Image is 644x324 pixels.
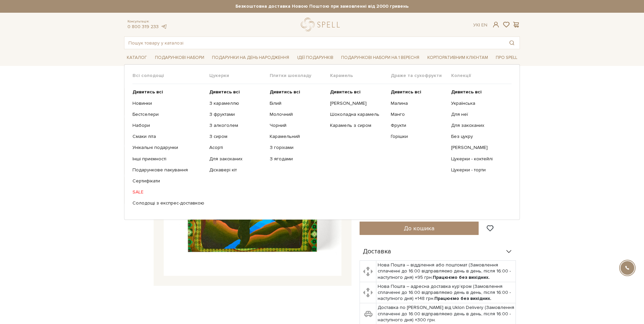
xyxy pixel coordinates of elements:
[391,111,446,117] a: Манго
[132,100,204,106] a: Новинки
[209,100,265,106] a: З карамеллю
[209,73,270,79] span: Цукерки
[391,89,446,95] a: Дивитись всі
[270,145,325,151] a: З горіхами
[301,18,343,31] a: logo
[363,249,391,255] span: Доставка
[338,52,422,63] a: Подарункові набори на 1 Вересня
[330,73,390,79] span: Карамель
[209,111,265,117] a: З фруктами
[376,261,516,282] td: Нова Пошта – відділення або поштомат (Замовлення сплаченні до 16:00 відправляємо день в день, піс...
[132,89,204,95] a: Дивитись всі
[433,274,490,280] b: Працюємо без вихідних.
[270,89,325,95] a: Дивитись всі
[270,123,325,129] a: Чорний
[330,111,385,117] a: Шоколадна карамель
[132,134,204,140] a: Смаки літа
[330,100,385,106] a: [PERSON_NAME]
[132,145,204,151] a: Унікальні подарунки
[481,22,487,28] a: En
[391,123,446,129] a: Фрукти
[270,111,325,117] a: Молочний
[124,37,504,49] input: Пошук товару у каталозі
[376,282,516,303] td: Нова Пошта – адресна доставка кур'єром (Замовлення сплаченні до 16:00 відправляємо день в день, п...
[209,145,265,151] a: Асорті
[209,156,265,162] a: Для закоханих
[451,89,506,95] a: Дивитись всі
[270,100,325,106] a: Білий
[209,167,265,173] a: Діскавері кіт
[160,24,167,29] a: telegram
[451,111,506,117] a: Для неї
[434,296,491,301] b: Працюємо без вихідних.
[132,156,204,162] a: Інші приємності
[391,134,446,140] a: Горішки
[451,145,506,151] a: [PERSON_NAME]
[330,89,385,95] a: Дивитись всі
[451,167,506,173] a: Цукерки - торти
[360,222,479,235] button: До кошика
[270,156,325,162] a: З ягодами
[124,3,520,9] strong: Безкоштовна доставка Новою Поштою при замовленні від 2000 гривень
[504,37,520,49] button: Пошук товару у каталозі
[132,111,204,117] a: Бестселери
[451,100,506,106] a: Українська
[473,22,487,28] div: Ук
[479,22,480,28] span: |
[132,200,204,206] a: Солодощі з експрес-доставкою
[391,100,446,106] a: Малина
[270,89,300,95] b: Дивитись всі
[132,167,204,173] a: Подарункове пакування
[132,123,204,129] a: Набори
[127,24,159,29] a: 0 800 319 233
[451,134,506,140] a: Без цукру
[404,225,434,232] span: До кошика
[124,64,520,220] div: Каталог
[451,89,482,95] b: Дивитись всі
[425,52,491,63] a: Корпоративним клієнтам
[493,53,520,63] a: Про Spell
[127,19,167,24] span: Консультація:
[330,123,385,129] a: Карамель з сиром
[132,178,204,184] a: Сертифікати
[451,156,506,162] a: Цукерки - коктейлі
[209,89,240,95] b: Дивитись всі
[330,89,361,95] b: Дивитись всі
[209,89,265,95] a: Дивитись всі
[132,89,163,95] b: Дивитись всі
[270,134,325,140] a: Карамельний
[451,123,506,129] a: Для закоханих
[294,53,336,63] a: Ідеї подарунків
[391,73,451,79] span: Драже та сухофрукти
[451,73,512,79] span: Колекції
[132,189,204,195] a: SALE
[209,123,265,129] a: З алкоголем
[209,134,265,140] a: З сиром
[270,73,330,79] span: Плитки шоколаду
[152,53,207,63] a: Подарункові набори
[132,73,209,79] span: Всі солодощі
[391,89,421,95] b: Дивитись всі
[124,53,150,63] a: Каталог
[209,53,292,63] a: Подарунки на День народження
